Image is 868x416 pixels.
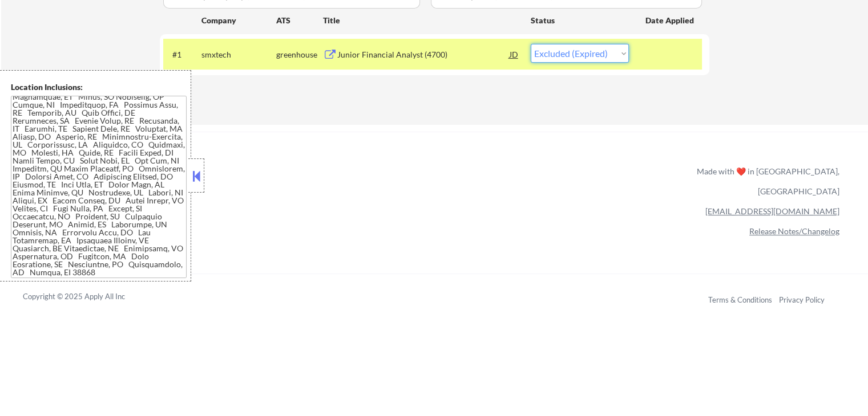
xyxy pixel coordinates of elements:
div: #1 [172,49,192,60]
div: JD [508,44,520,64]
div: Status [531,10,629,30]
div: Location Inclusions: [11,81,187,93]
div: Company [201,15,276,26]
div: Made with ❤️ in [GEOGRAPHIC_DATA], [GEOGRAPHIC_DATA] [692,161,839,201]
a: Release Notes/Changelog [749,226,839,236]
div: Title [323,15,520,26]
div: Copyright © 2025 Apply All Inc [23,291,154,303]
div: greenhouse [276,49,323,60]
a: Terms & Conditions [708,295,772,304]
a: [EMAIL_ADDRESS][DOMAIN_NAME] [705,206,839,216]
div: Junior Financial Analyst (4700) [337,49,510,60]
a: Privacy Policy [779,295,825,304]
div: ATS [276,15,323,26]
a: Refer & earn free applications 👯‍♀️ [23,177,458,189]
div: smxtech [201,49,276,60]
div: Date Applied [645,15,696,26]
